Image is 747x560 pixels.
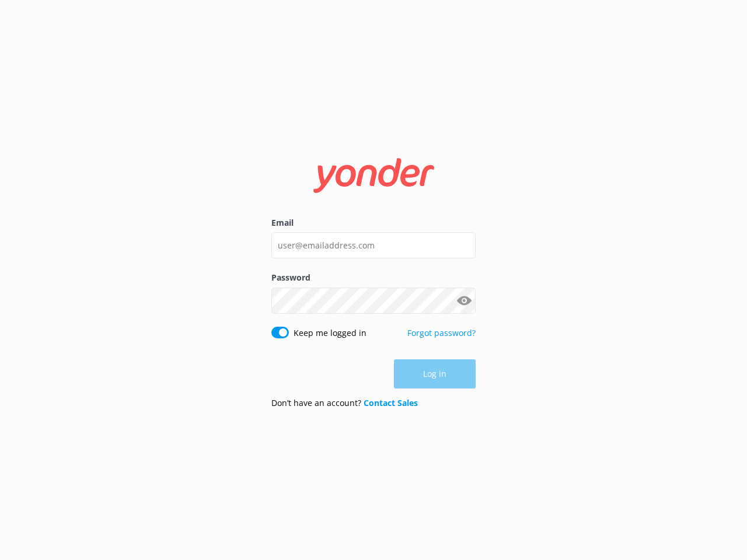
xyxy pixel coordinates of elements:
label: Keep me logged in [294,327,366,339]
label: Email [271,216,476,229]
a: Forgot password? [407,327,476,338]
label: Password [271,271,476,284]
a: Contact Sales [364,397,418,408]
input: user@emailaddress.com [271,232,476,258]
button: Show password [452,289,476,312]
p: Don’t have an account? [271,397,418,409]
